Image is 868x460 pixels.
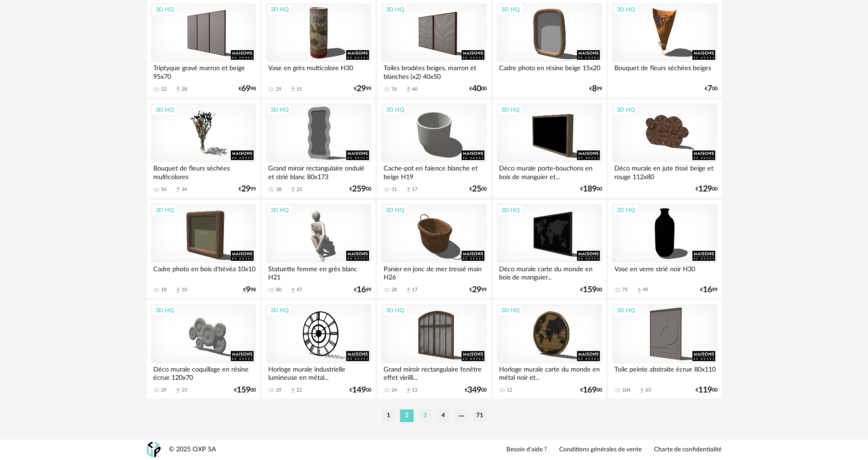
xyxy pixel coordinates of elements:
[497,4,524,16] div: 3D HQ
[412,387,417,393] div: 13
[169,445,216,454] div: © 2025 OXP SA
[276,186,281,193] div: 38
[497,263,602,281] div: Déco murale carte du monde en bois de manguier...
[497,305,524,316] div: 3D HQ
[698,387,712,393] span: 119
[290,287,296,294] span: Download icon
[151,162,256,181] div: Bouquet de fleurs séchées multicolores
[234,387,256,393] div: € 00
[382,305,408,316] div: 3D HQ
[473,409,487,422] li: 71
[612,263,717,281] div: Vase en verre strié noir H30
[381,62,486,80] div: Toiles brodées beiges, marron et blanches (x2) 40x50
[276,387,281,393] div: 29
[418,409,432,422] li: 3
[182,387,187,393] div: 15
[354,86,371,92] div: € 99
[290,387,296,394] span: Download icon
[612,363,717,382] div: Toile peinte abstraite écrue 80x110
[381,363,486,382] div: Grand miroir rectangulaire fenêtre effet vieilli...
[469,186,487,192] div: € 00
[161,86,166,93] div: 52
[182,186,187,193] div: 34
[613,104,639,116] div: 3D HQ
[645,387,651,393] div: 65
[357,86,366,92] span: 29
[182,86,187,93] div: 28
[147,300,260,398] a: 3D HQ Déco murale coquillage en résine écrue 120x70 29 Download icon 15 €15900
[182,287,187,293] div: 10
[472,287,481,293] span: 29
[497,62,602,80] div: Cadre photo en résine beige 15x20
[276,287,281,293] div: 80
[580,387,602,393] div: € 00
[175,387,182,394] span: Download icon
[506,446,547,454] a: Besoin d'aide ?
[469,287,487,293] div: € 99
[296,86,302,93] div: 15
[391,86,397,93] div: 76
[613,305,639,316] div: 3D HQ
[296,186,302,193] div: 23
[583,287,597,293] span: 159
[175,86,182,93] span: Download icon
[175,186,182,193] span: Download icon
[437,409,450,422] li: 4
[246,287,250,293] span: 9
[405,287,412,294] span: Download icon
[382,104,408,116] div: 3D HQ
[507,387,512,393] div: 12
[580,287,602,293] div: € 00
[147,99,260,198] a: 3D HQ Bouquet de fleurs séchées multicolores 56 Download icon 34 €2999
[405,186,412,193] span: Download icon
[354,287,371,293] div: € 99
[698,186,712,192] span: 129
[377,200,490,298] a: 3D HQ Panier en jonc de mer tressé main H26 28 Download icon 17 €2999
[357,287,366,293] span: 16
[243,287,256,293] div: € 98
[613,4,639,16] div: 3D HQ
[151,104,178,116] div: 3D HQ
[583,387,597,393] span: 169
[262,300,375,398] a: 3D HQ Horloge murale industrielle lumineuse en métal... 29 Download icon 22 €14900
[239,186,256,192] div: € 99
[266,62,371,80] div: Vase en grès multicolore H30
[151,305,178,316] div: 3D HQ
[391,387,397,393] div: 24
[290,186,296,193] span: Download icon
[696,186,717,192] div: € 00
[266,204,293,216] div: 3D HQ
[262,99,375,198] a: 3D HQ Grand miroir rectangulaire ondulé et strié blanc 80x173 38 Download icon 23 €25900
[493,99,606,198] a: 3D HQ Déco murale porte-bouchons en bois de manguier et... €18900
[147,200,260,298] a: 3D HQ Cadre photo en bois d'hévéa 10x10 18 Download icon 10 €998
[352,186,366,192] span: 259
[497,204,524,216] div: 3D HQ
[377,99,490,198] a: 3D HQ Cache-pot en faïence blanche et beige H19 31 Download icon 17 €2500
[161,287,166,293] div: 18
[239,86,256,92] div: € 98
[266,305,293,316] div: 3D HQ
[608,99,721,198] a: 3D HQ Déco murale en jute tissé beige et rouge 112x80 €12900
[266,263,371,281] div: Statuette femme en grès blanc H21
[589,86,602,92] div: € 99
[592,86,597,92] span: 8
[608,300,721,398] a: 3D HQ Toile peinte abstraite écrue 80x110 104 Download icon 65 €11900
[705,86,717,92] div: € 00
[290,86,296,93] span: Download icon
[472,186,481,192] span: 25
[266,4,293,16] div: 3D HQ
[147,442,161,458] img: OXP
[497,104,524,116] div: 3D HQ
[472,86,481,92] span: 40
[700,287,717,293] div: € 99
[400,409,414,422] li: 2
[175,287,182,294] span: Download icon
[559,446,642,454] a: Conditions générales de vente
[241,86,250,92] span: 69
[161,387,166,393] div: 29
[262,200,375,298] a: 3D HQ Statuette femme en grès blanc H21 80 Download icon 47 €1699
[161,186,166,193] div: 56
[151,204,178,216] div: 3D HQ
[493,200,606,298] a: 3D HQ Déco murale carte du monde en bois de manguier... €15900
[412,287,417,293] div: 17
